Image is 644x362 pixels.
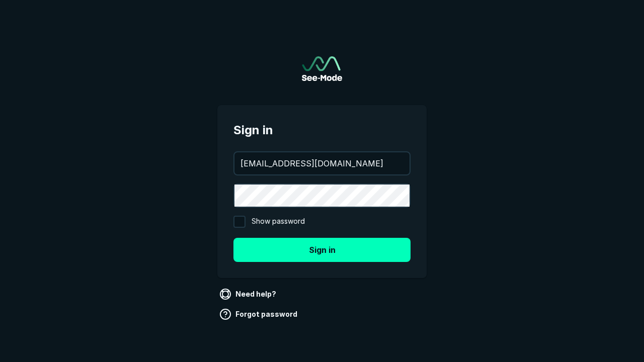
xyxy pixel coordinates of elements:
[252,216,305,228] span: Show password
[302,56,342,81] img: See-Mode Logo
[217,286,280,302] a: Need help?
[217,306,301,322] a: Forgot password
[233,121,411,139] span: Sign in
[234,152,410,174] input: your@email.com
[233,238,411,262] button: Sign in
[302,56,342,81] a: Go to sign in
